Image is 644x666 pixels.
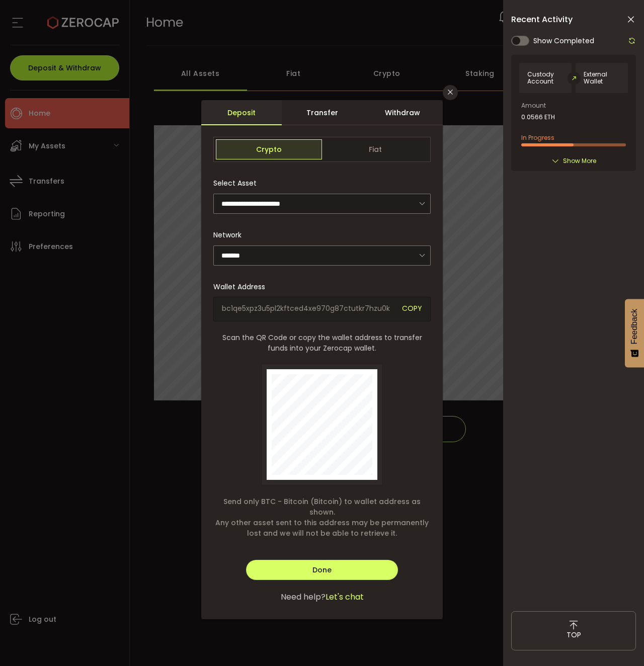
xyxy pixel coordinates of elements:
[402,303,422,315] span: COPY
[312,565,332,575] span: Done
[322,139,428,159] span: Fiat
[201,100,282,125] div: Deposit
[584,71,620,85] span: External Wallet
[533,36,594,46] span: Show Completed
[281,591,326,603] span: Need help?
[630,309,639,344] span: Feedback
[213,518,431,539] span: Any other asset sent to this address may be permanently lost and we will not be able to retrieve it.
[563,156,596,166] span: Show More
[246,560,398,580] button: Done
[213,230,248,240] label: Network
[216,139,322,159] span: Crypto
[521,114,555,121] span: 0.0566 ETH
[521,133,554,142] span: In Progress
[213,282,271,292] label: Wallet Address
[521,103,546,109] span: Amount
[443,85,458,100] button: Close
[213,332,431,354] span: Scan the QR Code or copy the wallet address to transfer funds into your Zerocap wallet.
[213,178,263,188] label: Select Asset
[213,496,431,518] span: Send only BTC - Bitcoin (Bitcoin) to wallet address as shown.
[362,100,443,125] div: Withdraw
[511,16,573,24] span: Recent Activity
[625,299,644,367] button: Feedback - Show survey
[282,100,362,125] div: Transfer
[326,591,364,603] span: Let's chat
[222,303,394,315] span: bc1qe5xpz3u5pl2kftced4xe970g87ctutkr7hzu0k
[527,557,644,666] iframe: Chat Widget
[527,71,563,85] span: Custody Account
[201,100,443,619] div: dialog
